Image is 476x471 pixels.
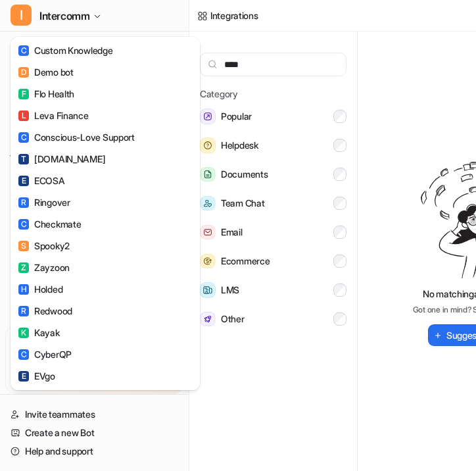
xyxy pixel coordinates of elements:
span: E [18,371,29,382]
div: Spooky2 [18,239,70,253]
div: [DOMAIN_NAME] [18,152,105,166]
div: ECOSA [18,174,65,187]
span: S [18,241,29,251]
div: EVgo [18,369,55,383]
div: Conscious-Love Support [18,130,135,144]
div: Leva Finance [18,109,89,122]
div: Ringover [18,195,70,209]
div: Custom Knowledge [18,43,113,57]
span: L [18,111,29,121]
div: Kayak [18,326,60,339]
div: Checkmate [18,217,81,231]
span: H [18,284,29,295]
span: C [18,132,29,143]
span: R [18,197,29,208]
div: Holded [18,282,62,296]
span: K [18,328,29,338]
span: C [18,349,29,360]
span: C [18,45,29,56]
div: IIntercomm [11,37,200,390]
span: C [18,219,29,230]
span: Z [18,262,29,273]
div: CyberQP [18,347,72,361]
span: F [18,89,29,99]
div: Demo bot [18,65,74,79]
span: T [18,154,29,164]
span: E [18,176,29,186]
span: I [11,5,32,26]
span: D [18,67,29,78]
span: Intercomm [39,7,89,25]
div: Zayzoon [18,260,70,274]
div: Redwood [18,304,72,318]
div: Flo Health [18,87,74,101]
span: R [18,306,29,316]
